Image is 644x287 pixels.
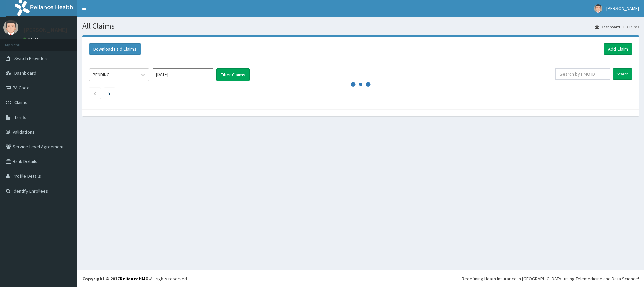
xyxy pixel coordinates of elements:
a: Previous page [93,90,96,96]
span: Claims [14,99,28,105]
strong: Copyright © 2017 . [82,276,150,282]
svg: audio-loading [351,74,371,94]
input: Search by HMO ID [555,68,610,80]
span: Tariffs [14,114,26,120]
input: Select Month and Year [153,68,213,80]
span: Switch Providers [14,55,49,61]
div: PENDING [93,71,110,78]
li: Claims [621,24,639,30]
p: [PERSON_NAME] [23,27,67,33]
a: Dashboard [595,24,620,30]
span: [PERSON_NAME] [606,5,639,11]
a: Online [23,37,40,41]
div: Redefining Heath Insurance in [GEOGRAPHIC_DATA] using Telemedicine and Data Science! [462,275,639,282]
span: Dashboard [14,70,36,76]
input: Search [613,68,632,80]
a: Add Claim [604,43,632,55]
button: Filter Claims [216,68,250,81]
img: User Image [594,4,602,13]
a: RelianceHMO [120,276,149,282]
button: Download Paid Claims [89,43,141,55]
h1: All Claims [82,22,639,30]
footer: All rights reserved. [77,270,644,287]
a: Next page [108,90,111,96]
img: User Image [3,20,18,35]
